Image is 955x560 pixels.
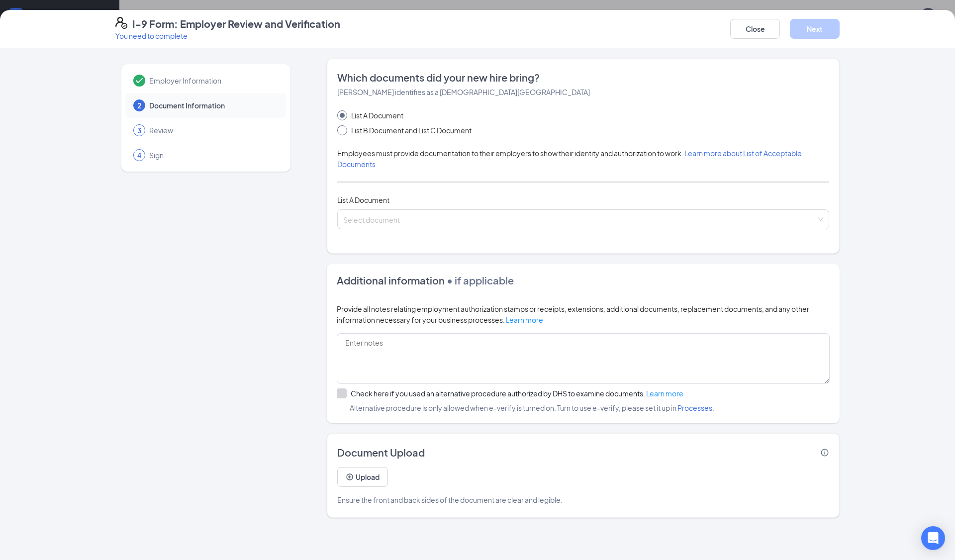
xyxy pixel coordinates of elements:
[337,304,809,324] span: Provide all notes relating employment authorization stamps or receipts, extensions, additional do...
[149,100,277,110] span: Document Information
[506,315,543,324] a: Learn more
[445,274,514,286] span: • if applicable
[337,402,830,413] span: Alternative procedure is only allowed when e-verify is turned on. Turn to use e-verify, please se...
[730,19,780,39] button: Close
[677,403,712,412] a: Processes
[149,76,277,86] span: Employer Information
[149,150,277,160] span: Sign
[346,473,354,481] svg: PlusCircle
[337,71,829,85] span: Which documents did your new hire bring?
[149,125,277,135] span: Review
[137,100,141,110] span: 2
[820,448,829,457] svg: Info
[351,388,683,398] div: Check here if you used an alternative procedure authorized by DHS to examine documents.
[115,31,340,41] p: You need to complete
[115,17,127,29] svg: FormI9EVerifyIcon
[337,274,445,286] span: Additional information
[347,125,476,136] span: List B Document and List C Document
[337,494,563,505] span: Ensure the front and back sides of the document are clear and legible.
[790,19,840,39] button: Next
[137,125,141,135] span: 3
[337,195,389,204] span: List A Document
[337,467,388,487] button: UploadPlusCircle
[132,17,340,31] h4: I-9 Form: Employer Review and Verification
[337,88,590,96] span: [PERSON_NAME] identifies as a [DEMOGRAPHIC_DATA][GEOGRAPHIC_DATA]
[137,150,141,160] span: 4
[347,110,407,121] span: List A Document
[921,526,945,550] div: Open Intercom Messenger
[646,389,683,398] a: Learn more
[133,75,145,87] svg: Checkmark
[337,149,802,169] span: Employees must provide documentation to their employers to show their identity and authorization ...
[337,446,425,460] span: Document Upload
